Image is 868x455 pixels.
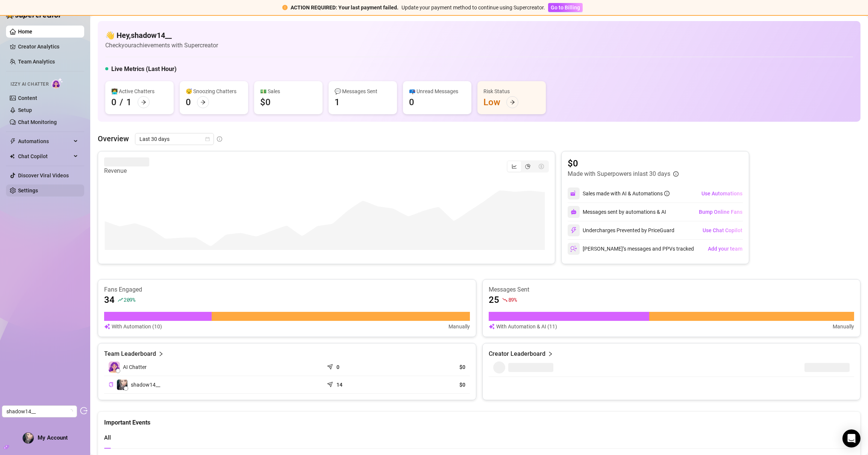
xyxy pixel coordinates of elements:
[118,297,123,302] span: rise
[698,206,743,218] button: Bump Online Fans
[701,187,743,200] button: Use Automations
[548,3,583,12] button: Go to Billing
[335,87,391,95] div: 💬 Messages Sent
[104,286,470,294] article: Fans Engaged
[104,412,854,427] div: Important Events
[18,187,38,193] a: Settings
[401,381,465,388] article: $0
[4,444,9,450] span: build
[11,81,48,88] span: Izzy AI Chatter
[200,100,206,105] span: arrow-right
[664,191,670,196] span: info-circle
[409,96,414,108] div: 0
[489,286,854,294] article: Messages Sent
[10,154,15,159] img: Chat Copilot
[186,96,191,108] div: 0
[111,96,117,108] div: 0
[68,408,74,415] span: loading
[336,363,339,371] article: 0
[335,96,340,108] div: 1
[104,166,149,175] article: Revenue
[708,246,742,252] span: Add your team
[489,322,495,331] img: svg%3e
[707,243,743,255] button: Add your team
[842,429,860,447] div: Open Intercom Messenger
[205,137,210,141] span: calendar
[109,382,114,387] button: Copy Teammate ID
[401,363,465,371] article: $0
[123,363,147,371] span: AI Chatter
[571,209,577,215] img: svg%3e
[18,135,71,147] span: Automations
[568,157,679,169] article: $0
[448,322,470,331] article: Manually
[217,136,222,142] span: info-circle
[483,87,540,95] div: Risk Status
[18,150,71,162] span: Chat Copilot
[111,87,168,95] div: 👩‍💻 Active Chatters
[496,322,557,331] article: With Automation & AI (11)
[104,294,115,306] article: 34
[111,65,177,74] h5: Live Metrics (Last Hour)
[551,5,580,11] span: Go to Billing
[18,107,32,113] a: Setup
[282,5,288,10] span: exclamation-circle
[568,169,670,178] article: Made with Superpowers in last 30 days
[539,164,544,169] span: dollar-circle
[583,189,670,198] div: Sales made with AI & Automations
[327,380,335,387] span: send
[703,227,742,233] span: Use Chat Copilot
[548,349,553,358] span: right
[336,381,342,388] article: 14
[104,349,156,358] article: Team Leaderboard
[105,41,218,50] article: Check your achievements with Supercreator
[98,133,129,144] article: Overview
[508,296,517,303] span: 89 %
[10,138,16,144] span: thunderbolt
[104,434,111,441] span: All
[502,297,507,302] span: fall
[18,41,78,53] a: Creator Analytics
[699,209,742,215] span: Bump Online Fans
[507,160,549,172] div: segmented control
[673,171,679,177] span: info-circle
[109,382,114,387] span: copy
[139,133,209,145] span: Last 30 days
[489,294,499,306] article: 25
[18,59,55,65] a: Team Analytics
[18,29,32,35] a: Home
[131,381,160,389] span: shadow14__
[18,95,37,101] a: Content
[568,224,674,236] div: Undercharges Prevented by PriceGuard
[104,322,110,331] img: svg%3e
[510,100,515,105] span: arrow-right
[570,227,577,234] img: svg%3e
[38,434,68,441] span: My Account
[112,322,162,331] article: With Automation (10)
[18,119,57,125] a: Chat Monitoring
[409,87,465,95] div: 📪 Unread Messages
[105,30,218,41] h4: 👋 Hey, shadow14__
[260,87,317,95] div: 💵 Sales
[568,243,694,255] div: [PERSON_NAME]’s messages and PPVs tracked
[548,5,583,11] a: Go to Billing
[291,5,398,11] strong: ACTION REQUIRED: Your last payment failed.
[833,322,854,331] article: Manually
[117,379,127,390] img: shadow14__
[6,406,73,417] span: shadow14__
[568,206,666,218] div: Messages sent by automations & AI
[141,100,146,105] span: arrow-right
[701,190,742,197] span: Use Automations
[260,96,271,108] div: $0
[126,96,132,108] div: 1
[52,78,63,89] img: AI Chatter
[570,190,577,197] img: svg%3e
[525,164,530,169] span: pie-chart
[80,407,88,414] span: logout
[702,224,743,236] button: Use Chat Copilot
[23,433,33,443] img: ACg8ocIq1PKz16rusxmlEHnC5MaOh3IZD8Lc2_rDK_o_VEVuzRrONOzz=s96-c
[186,87,242,95] div: 😴 Snoozing Chatters
[158,349,164,358] span: right
[512,164,517,169] span: line-chart
[401,5,545,11] span: Update your payment method to continue using Supercreator.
